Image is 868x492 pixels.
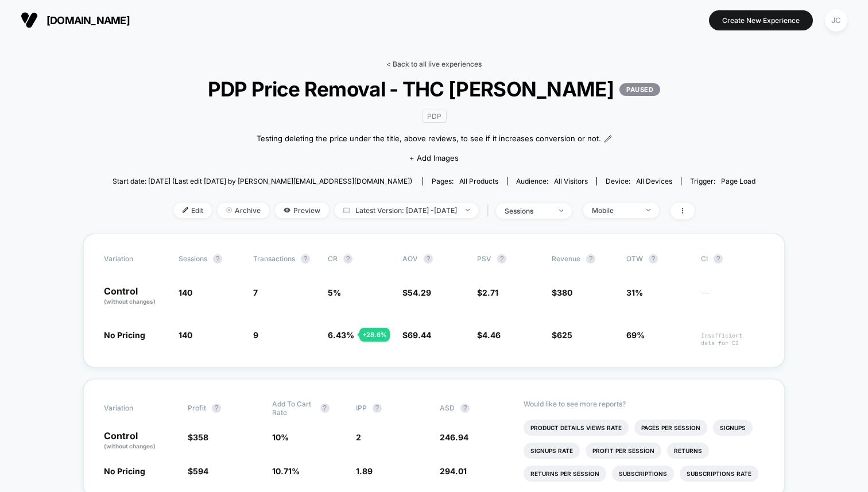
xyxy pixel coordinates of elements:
[253,254,295,263] span: Transactions
[343,207,350,213] img: calendar
[104,431,176,451] p: Control
[424,254,433,264] button: ?
[402,288,431,297] span: $
[183,207,188,213] img: edit
[477,288,498,297] span: $
[713,420,753,436] li: Signups
[356,466,373,476] span: 1.89
[188,432,208,442] span: $
[145,77,723,101] span: PDP Price Removal - THC [PERSON_NAME]
[301,254,310,264] button: ?
[626,254,689,264] span: OTW
[193,432,208,442] span: 358
[440,466,467,476] span: 294.01
[646,209,650,211] img: end
[477,330,501,340] span: $
[373,404,382,413] button: ?
[402,330,431,340] span: $
[408,330,431,340] span: 69.44
[701,332,764,347] span: Insufficient data for CI
[524,466,606,482] li: Returns Per Session
[821,9,851,32] button: JC
[188,404,206,412] span: Profit
[459,177,498,185] span: all products
[104,286,167,306] p: Control
[253,288,258,297] span: 7
[484,203,496,219] span: |
[626,288,643,297] span: 31%
[179,330,192,340] span: 140
[440,432,468,442] span: 246.94
[649,254,658,264] button: ?
[253,330,258,340] span: 9
[667,443,709,459] li: Returns
[592,206,638,215] div: Mobile
[21,11,38,29] img: Visually logo
[386,60,482,68] a: < Back to all live experiences
[328,330,354,340] span: 6.43 %
[586,254,595,264] button: ?
[320,404,330,413] button: ?
[466,209,470,211] img: end
[218,203,269,218] span: Archive
[524,443,580,459] li: Signups Rate
[257,133,601,145] span: Testing deleting the price under the title, above reviews, to see if it increases conversion or not.
[356,432,361,442] span: 2
[825,9,847,32] div: JC
[524,420,629,436] li: Product Details Views Rate
[680,466,758,482] li: Subscriptions Rate
[272,432,289,442] span: 10 %
[113,177,412,185] span: Start date: [DATE] (Last edit [DATE] by [PERSON_NAME][EMAIL_ADDRESS][DOMAIN_NAME])
[552,288,572,297] span: $
[356,404,367,412] span: IPP
[104,330,145,340] span: No Pricing
[516,177,588,185] div: Audience:
[554,177,588,185] span: All Visitors
[634,420,707,436] li: Pages Per Session
[104,298,156,305] span: (without changes)
[193,466,208,476] span: 594
[328,288,341,297] span: 5 %
[432,177,498,185] div: Pages:
[497,254,506,264] button: ?
[559,210,563,212] img: end
[212,404,221,413] button: ?
[612,466,674,482] li: Subscriptions
[557,330,572,340] span: 625
[626,330,645,340] span: 69%
[104,443,156,450] span: (without changes)
[335,203,478,218] span: Latest Version: [DATE] - [DATE]
[714,254,723,264] button: ?
[557,288,572,297] span: 380
[422,110,447,123] span: PDP
[188,466,208,476] span: $
[552,254,580,263] span: Revenue
[343,254,352,264] button: ?
[552,330,572,340] span: $
[409,153,459,162] span: + Add Images
[636,177,672,185] span: all devices
[275,203,329,218] span: Preview
[104,400,167,417] span: Variation
[505,207,551,215] div: sessions
[179,288,192,297] span: 140
[46,14,130,26] span: [DOMAIN_NAME]
[440,404,455,412] span: ASD
[104,466,145,476] span: No Pricing
[477,254,491,263] span: PSV
[402,254,418,263] span: AOV
[226,207,232,213] img: end
[359,328,390,342] div: + 28.6 %
[482,330,501,340] span: 4.46
[17,11,133,29] button: [DOMAIN_NAME]
[690,177,755,185] div: Trigger:
[524,400,764,408] p: Would like to see more reports?
[179,254,207,263] span: Sessions
[408,288,431,297] span: 54.29
[701,254,764,264] span: CI
[328,254,338,263] span: CR
[619,83,660,96] p: PAUSED
[701,289,764,306] span: ---
[104,254,167,264] span: Variation
[460,404,470,413] button: ?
